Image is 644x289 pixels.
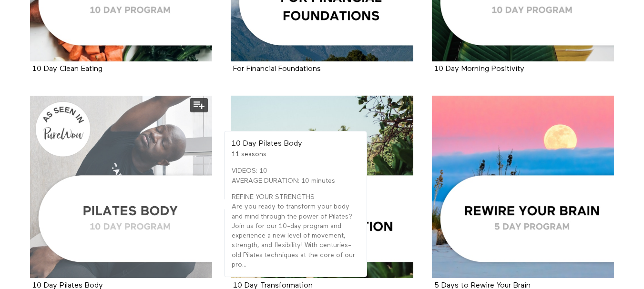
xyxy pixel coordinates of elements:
strong: 10 Day Clean Eating [32,65,102,73]
p: REFINE YOUR STRENGTHS Are you ready to transform your body and mind through the power of Pilates?... [232,192,359,269]
a: For Financial Foundations [233,65,321,72]
a: 5 Days to Rewire Your Brain [432,96,614,278]
button: Add to my list [190,98,208,112]
a: 10 Day Transformation [233,282,313,289]
a: 5 Days to Rewire Your Brain [434,282,531,289]
p: VIDEOS: 10 AVERAGE DURATION: 10 minutes [232,166,359,186]
strong: 10 Day Morning Positivity [434,65,524,73]
a: 10 Day Pilates Body [30,96,213,278]
a: 10 Day Pilates Body [32,282,103,289]
strong: 10 Day Pilates Body [232,140,302,148]
a: 10 Day Transformation [231,96,413,278]
span: 11 seasons [232,151,266,158]
a: 10 Day Morning Positivity [434,65,524,72]
a: 10 Day Clean Eating [32,65,102,72]
strong: For Financial Foundations [233,65,321,73]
